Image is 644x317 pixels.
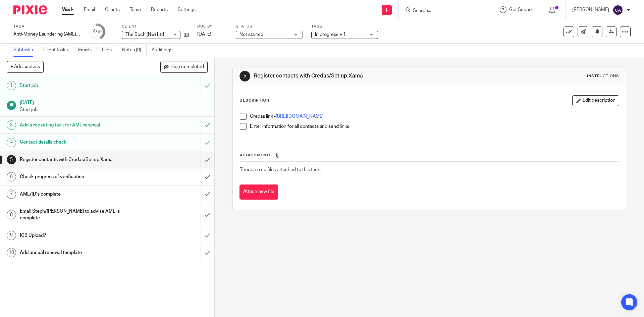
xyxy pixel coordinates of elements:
a: Client tasks [43,44,73,57]
div: 1 [7,81,16,90]
div: 5 [7,155,16,164]
label: Client [122,24,189,29]
div: Anti-Money Laundering (AML) and ID checks new client [13,31,80,38]
a: Audit logs [152,44,177,57]
h1: ICB Upload? [20,230,136,241]
a: Subtasks [13,44,38,57]
img: Pixie [13,5,47,14]
h1: Register contacts with Credas/Set up Xama [20,155,136,165]
div: Instructions [587,73,619,79]
span: In progress + 1 [315,32,346,37]
h1: Check progress of verification [20,172,136,182]
p: [PERSON_NAME] [572,6,609,13]
h1: Email Steph/[PERSON_NAME] to advise AML is complete [20,206,136,223]
div: 10 [7,248,16,257]
button: + Add subtask [7,61,44,72]
div: 5 [239,71,250,82]
h1: Contact details check [20,137,136,147]
a: Emails [78,44,97,57]
div: 3 [7,120,16,130]
div: 6 [7,172,16,181]
div: 9 [7,231,16,240]
a: Team [130,6,141,13]
a: Files [102,44,117,57]
a: Email [84,6,95,13]
p: Start job [20,106,208,113]
label: Tags [311,24,378,29]
span: Get Support [509,7,535,12]
p: Credas link - [250,113,619,120]
span: Hide completed [170,64,204,70]
label: Status [236,24,303,29]
div: 4 [7,138,16,147]
button: Edit description [572,95,619,106]
input: Search [412,8,473,14]
a: [URL][DOMAIN_NAME] [276,114,324,119]
span: The Soch (Nw) Ltd [125,32,164,37]
span: There are no files attached to this task. [240,167,321,172]
h1: Start job [20,81,136,91]
p: Description [239,98,269,103]
div: 4 [93,28,102,36]
span: Attachments [240,153,272,157]
h1: Register contacts with Credas/Set up Xama [254,72,444,80]
h1: AML/ID's complete [20,189,136,199]
h1: [DATE] [20,98,208,106]
label: Task [13,24,80,29]
p: Enter information for all contacts and send links [250,123,619,130]
a: Clients [105,6,120,13]
label: Due by [197,24,227,29]
span: Not started [239,32,263,37]
a: Work [62,6,74,13]
a: Settings [178,6,196,13]
button: Attach new file [239,184,278,200]
h1: Add annual renewal template [20,248,136,258]
a: Notes (0) [122,44,147,57]
h1: Add a repeating task for AML renewal [20,120,136,130]
small: /10 [96,30,102,34]
img: svg%3E [612,5,623,15]
button: Hide completed [160,61,208,72]
div: 8 [7,210,16,219]
span: [DATE] [197,32,211,37]
div: 7 [7,190,16,199]
a: Reports [151,6,168,13]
